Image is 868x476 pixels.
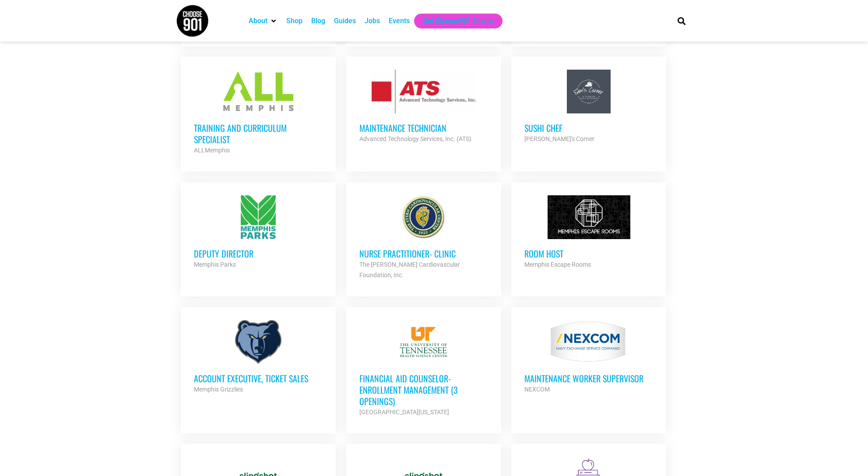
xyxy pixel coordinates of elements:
strong: Memphis Escape Rooms [524,261,591,268]
a: Room Host Memphis Escape Rooms [511,182,666,283]
strong: The [PERSON_NAME] Cardiovascular Foundation, Inc. [359,261,460,279]
strong: [PERSON_NAME]'s Corner [524,135,594,142]
h3: Financial Aid Counselor-Enrollment Management (3 Openings) [359,373,488,407]
a: Maintenance Technician Advanced Technology Services, Inc. (ATS) [346,56,501,157]
h3: Deputy Director [194,248,323,259]
a: Blog [311,16,325,26]
a: Sushi Chef [PERSON_NAME]'s Corner [511,56,666,157]
a: Jobs [365,16,380,26]
h3: Nurse Practitioner- Clinic [359,248,488,259]
a: Financial Aid Counselor-Enrollment Management (3 Openings) [GEOGRAPHIC_DATA][US_STATE] [346,307,501,430]
h3: MAINTENANCE WORKER SUPERVISOR [524,373,653,384]
strong: Memphis Grizzlies [194,386,243,393]
a: About [249,16,267,26]
div: About [244,14,282,28]
a: Training and Curriculum Specialist ALLMemphis [181,56,336,169]
a: Deputy Director Memphis Parks [181,182,336,283]
strong: NEXCOM [524,386,550,393]
h3: Sushi Chef [524,122,653,134]
div: Search [674,14,689,28]
strong: Memphis Parks [194,261,236,268]
strong: [GEOGRAPHIC_DATA][US_STATE] [359,409,449,416]
a: Shop [286,16,302,26]
h3: Room Host [524,248,653,259]
a: Account Executive, Ticket Sales Memphis Grizzlies [181,307,336,408]
nav: Main nav [244,14,663,28]
a: Get Choose901 Emails [423,16,494,26]
strong: Advanced Technology Services, Inc. (ATS) [359,135,471,142]
h3: Account Executive, Ticket Sales [194,373,323,384]
strong: ALLMemphis [194,147,230,154]
a: MAINTENANCE WORKER SUPERVISOR NEXCOM [511,307,666,408]
h3: Maintenance Technician [359,122,488,134]
h3: Training and Curriculum Specialist [194,122,323,145]
a: Guides [334,16,356,26]
a: Nurse Practitioner- Clinic The [PERSON_NAME] Cardiovascular Foundation, Inc. [346,182,501,293]
a: Events [389,16,410,26]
